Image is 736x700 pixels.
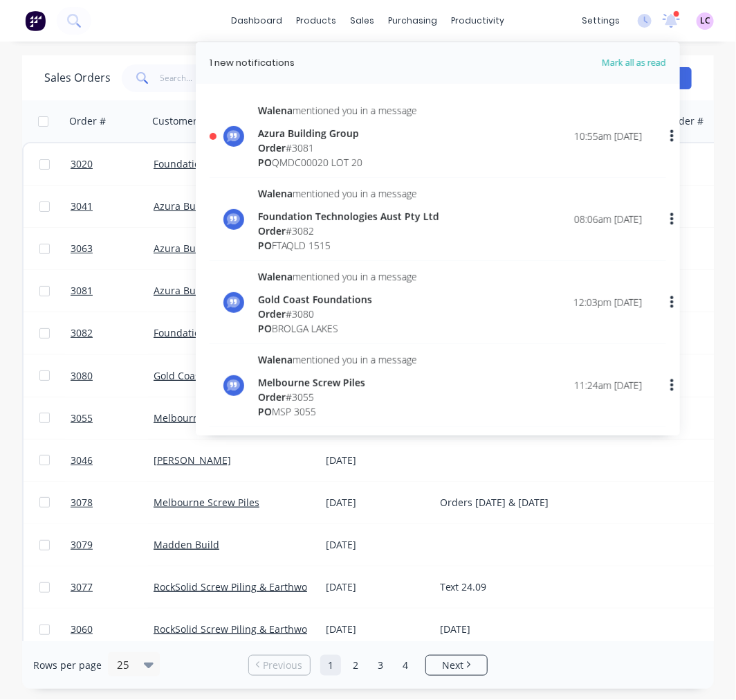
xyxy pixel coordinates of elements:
[71,454,93,467] span: 3046
[258,155,417,170] div: QMDC00020 LOT 20
[225,10,290,31] a: dashboard
[33,658,102,672] span: Rows per page
[71,157,93,171] span: 3020
[445,10,512,31] div: productivity
[326,622,429,636] div: [DATE]
[154,326,327,339] a: Foundation Technologies Aust Pty Ltd
[71,355,154,397] a: 3080
[258,390,417,404] div: # 3055
[71,524,154,566] a: 3079
[160,64,295,92] input: Search...
[258,321,417,336] div: BROLGA LAKES
[71,242,93,255] span: 3063
[71,312,154,354] a: 3082
[152,114,228,128] div: Customer Name
[440,580,594,594] div: Text 24.09
[344,10,382,31] div: sales
[326,496,429,510] div: [DATE]
[71,199,93,213] span: 3041
[71,482,154,523] a: 3078
[552,56,666,70] span: Mark all as read
[320,655,341,676] a: Page 1 is your current page
[258,375,417,390] div: Melbourne Screw Piles
[575,10,627,31] div: settings
[573,295,642,309] div: 12:03pm [DATE]
[326,538,429,552] div: [DATE]
[154,411,259,424] a: Melbourne Screw Piles
[258,209,439,224] div: Foundation Technologies Aust Pty Ltd
[426,658,487,672] a: Next page
[154,580,321,593] a: RockSolid Screw Piling & Earthworks
[258,238,439,253] div: FTAQLD 1515
[440,622,594,636] div: [DATE]
[154,622,321,636] a: RockSolid Screw Piling & Earthworks
[71,228,154,269] a: 3063
[71,326,93,340] span: 3082
[258,322,272,335] span: PO
[44,71,111,84] h1: Sales Orders
[382,10,445,31] div: purchasing
[258,404,417,419] div: MSP 3055
[243,655,493,676] ul: Pagination
[258,307,286,321] span: Order
[71,609,154,650] a: 3060
[395,655,416,676] a: Page 4
[258,405,272,418] span: PO
[258,186,439,201] div: mentioned you in a message
[154,157,327,170] a: Foundation Technologies Aust Pty Ltd
[71,411,93,425] span: 3055
[258,224,439,238] div: # 3082
[258,292,417,307] div: Gold Coast Foundations
[258,141,417,155] div: # 3081
[71,397,154,439] a: 3055
[71,538,93,552] span: 3079
[71,440,154,481] a: 3046
[258,352,417,367] div: mentioned you in a message
[154,454,231,467] a: [PERSON_NAME]
[71,580,93,594] span: 3077
[700,15,710,27] span: LC
[574,378,642,393] div: 11:24am [DATE]
[442,658,463,672] span: Next
[154,242,254,255] a: Azura Building Group
[71,496,93,510] span: 3078
[71,622,93,636] span: 3060
[71,270,154,312] a: 3081
[258,187,293,200] span: Walena
[258,270,293,283] span: Walena
[258,126,417,141] div: Azura Building Group
[258,269,417,284] div: mentioned you in a message
[258,156,272,169] span: PO
[71,143,154,185] a: 3020
[210,56,295,70] div: 1 new notifications
[154,538,219,551] a: Madden Build
[69,114,106,128] div: Order #
[154,284,254,297] a: Azura Building Group
[258,104,293,117] span: Walena
[71,186,154,227] a: 3041
[258,239,272,252] span: PO
[71,369,93,383] span: 3080
[574,129,642,143] div: 10:55am [DATE]
[258,103,417,118] div: mentioned you in a message
[71,284,93,298] span: 3081
[154,369,264,382] a: Gold Coast Foundations
[258,141,286,154] span: Order
[264,658,303,672] span: Previous
[258,391,286,404] span: Order
[370,655,391,676] a: Page 3
[290,10,344,31] div: products
[249,658,310,672] a: Previous page
[154,199,254,213] a: Azura Building Group
[71,566,154,608] a: 3077
[345,655,366,676] a: Page 2
[440,496,594,510] div: Orders [DATE] & [DATE]
[258,224,286,237] span: Order
[258,353,293,366] span: Walena
[326,580,429,594] div: [DATE]
[154,496,259,509] a: Melbourne Screw Piles
[574,212,642,226] div: 08:06am [DATE]
[25,10,46,31] img: Factory
[326,454,429,467] div: [DATE]
[258,307,417,321] div: # 3080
